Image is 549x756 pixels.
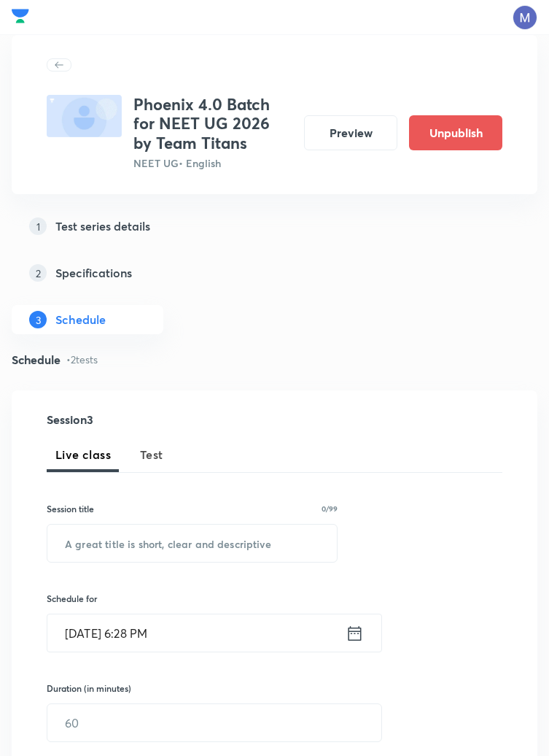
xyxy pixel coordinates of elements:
[29,264,47,282] p: 2
[55,217,150,235] h5: Test series details
[12,258,537,288] a: 2Specifications
[47,502,94,515] h6: Session title
[66,352,98,367] p: • 2 tests
[47,592,338,605] h6: Schedule for
[55,311,106,328] h5: Schedule
[29,311,47,328] p: 3
[55,264,132,282] h5: Specifications
[322,505,338,512] p: 0/99
[55,446,111,463] span: Live class
[409,115,502,150] button: Unpublish
[47,704,381,741] input: 60
[133,95,292,153] h3: Phoenix 4.0 Batch for NEET UG 2026 by Team Titans
[12,5,29,31] a: Company Logo
[47,525,337,562] input: A great title is short, clear and descriptive
[513,5,537,30] img: Mangilal Choudhary
[304,115,397,150] button: Preview
[12,354,61,366] h4: Schedule
[12,5,29,27] img: Company Logo
[140,446,163,463] span: Test
[29,217,47,235] p: 1
[133,155,292,171] p: NEET UG • English
[47,414,282,425] h4: Session 3
[12,212,537,241] a: 1Test series details
[47,682,131,695] h6: Duration (in minutes)
[47,95,122,137] img: fallback-thumbnail.png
